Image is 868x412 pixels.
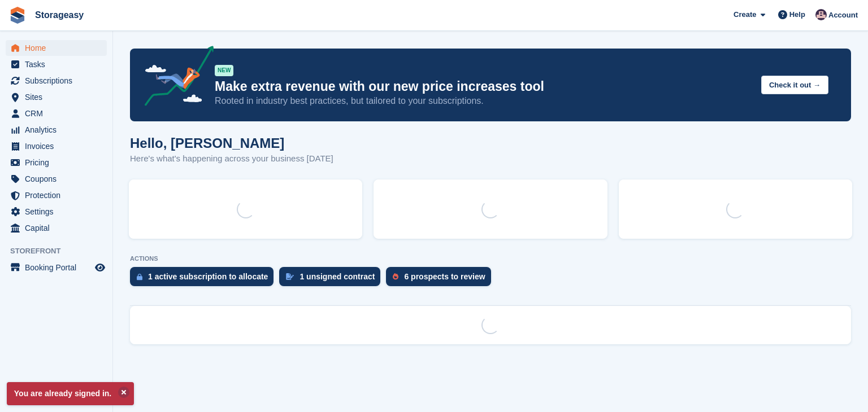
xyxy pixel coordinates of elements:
[130,267,279,292] a: 1 active subscription to allocate
[25,220,93,236] span: Capital
[6,73,107,89] a: menu
[130,255,851,262] p: ACTIONS
[148,272,268,281] div: 1 active subscription to allocate
[9,7,26,24] img: stora-icon-8386f47178a22dfd0bd8f6a31ec36ba5ce8667c1dd55bd0f319d3a0aa187defe.svg
[215,95,752,107] p: Rooted in industry best practices, but tailored to your subscriptions.
[25,260,93,275] span: Booking Portal
[6,220,107,236] a: menu
[6,171,107,187] a: menu
[25,122,93,138] span: Analytics
[25,155,93,170] span: Pricing
[7,382,134,405] p: You are already signed in.
[815,9,827,20] img: James Stewart
[6,138,107,154] a: menu
[25,56,93,72] span: Tasks
[828,10,858,21] span: Account
[25,73,93,89] span: Subscriptions
[130,152,333,165] p: Here's what's happening across your business [DATE]
[25,204,93,220] span: Settings
[404,272,485,281] div: 6 prospects to review
[25,40,93,56] span: Home
[130,135,333,151] h1: Hello, [PERSON_NAME]
[789,9,805,20] span: Help
[6,155,107,170] a: menu
[10,246,112,257] span: Storefront
[25,138,93,154] span: Invoices
[25,89,93,105] span: Sites
[734,9,756,20] span: Create
[25,106,93,121] span: CRM
[135,46,214,110] img: price-adjustments-announcement-icon-8257ccfd72463d97f412b2fc003d46551f7dbcb40ab6d574587a9cd5c0d94...
[93,261,107,274] a: Preview store
[386,267,496,292] a: 6 prospects to review
[300,272,375,281] div: 1 unsigned contract
[6,56,107,72] a: menu
[137,273,142,280] img: active_subscription_to_allocate_icon-d502201f5373d7db506a760aba3b589e785aa758c864c3986d89f69b8ff3...
[6,260,107,275] a: menu
[6,40,107,56] a: menu
[25,187,93,203] span: Protection
[6,106,107,121] a: menu
[393,273,398,280] img: prospect-51fa495bee0391a8d652442698ab0144808aea92771e9ea1ae160a38d050c398.svg
[279,267,386,292] a: 1 unsigned contract
[215,65,233,76] div: NEW
[286,273,294,280] img: contract_signature_icon-13c848040528278c33f63329250d36e43548de30e8caae1d1a13099fd9432cc5.svg
[761,76,828,94] button: Check it out →
[6,122,107,138] a: menu
[215,78,752,95] p: Make extra revenue with our new price increases tool
[6,187,107,203] a: menu
[31,6,88,24] a: Storageasy
[6,204,107,220] a: menu
[6,89,107,105] a: menu
[25,171,93,187] span: Coupons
